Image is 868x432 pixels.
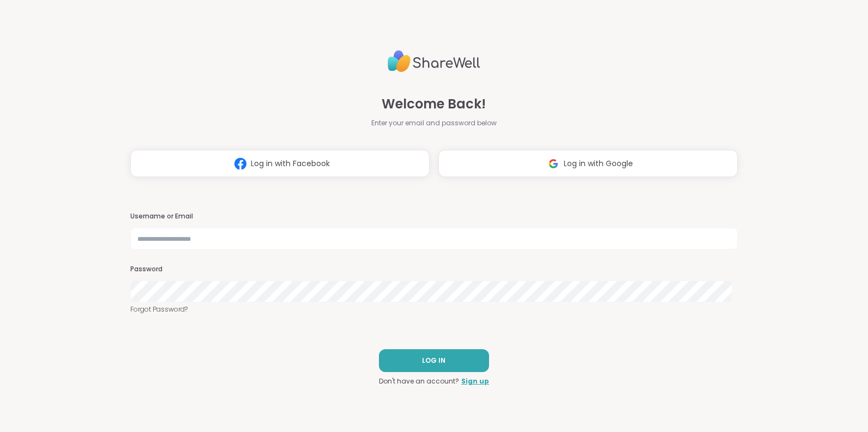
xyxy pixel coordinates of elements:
span: Log in with Google [564,158,633,169]
h3: Username or Email [130,212,738,221]
img: ShareWell Logomark [543,154,564,174]
button: LOG IN [379,349,489,372]
a: Sign up [461,376,489,386]
img: ShareWell Logo [388,46,480,77]
span: Don't have an account? [379,376,459,386]
a: Forgot Password? [130,305,738,314]
button: Log in with Facebook [130,150,430,177]
h3: Password [130,265,738,274]
span: Welcome Back! [382,94,486,114]
span: LOG IN [422,356,445,366]
button: Log in with Google [438,150,738,177]
span: Log in with Facebook [251,158,330,169]
span: Enter your email and password below [371,118,497,128]
img: ShareWell Logomark [230,154,251,174]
